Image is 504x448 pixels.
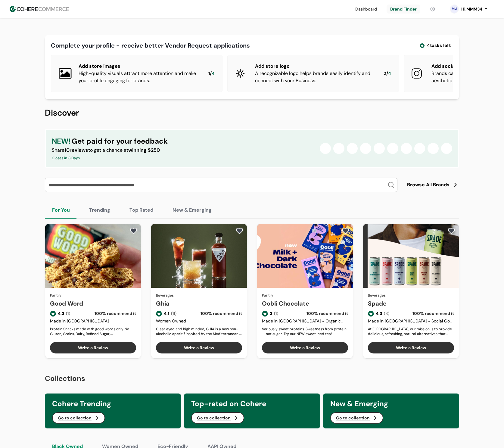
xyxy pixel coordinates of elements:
svg: 0 percent [450,5,459,14]
button: Write a Review [50,342,136,353]
button: add to favorite [446,226,456,235]
div: A recognizable logo helps brands easily identify and connect with your Business. [255,70,374,84]
button: New & Emerging [165,202,219,219]
span: NEW! [52,136,70,147]
span: 4 [212,70,215,77]
button: Write a Review [262,342,348,353]
h2: Collections [45,373,459,384]
span: 4 tasks left [427,42,451,49]
a: Ghia [156,299,242,308]
button: Top Rated [122,202,160,219]
span: Discover [45,107,79,118]
button: Write a Review [156,342,242,353]
span: Share [52,147,64,153]
button: Go to collection [52,412,105,424]
div: Closes in 18 Days [52,155,168,161]
a: Browse All Brands [407,181,459,188]
div: Hi, MMM34 [461,6,482,12]
button: add to favorite [129,226,138,235]
span: 2 [384,70,386,77]
span: Browse All Brands [407,181,450,188]
button: add to favorite [341,226,350,235]
button: Go to collection [191,412,244,424]
span: to get a chance at [88,147,128,153]
span: / [386,70,388,77]
span: 4 [388,70,391,77]
span: winning $250 [128,147,160,153]
button: Write a Review [368,342,454,353]
span: / [210,70,212,77]
button: Trending [82,202,117,219]
span: Get paid for your feedback [72,136,168,147]
button: Hi,MMM34 [461,6,488,12]
a: Spade [368,299,454,308]
span: 10 reviews [64,147,88,153]
img: Cohere Logo [10,6,69,12]
span: 1 [208,70,210,77]
div: Add store images [79,63,199,70]
button: add to favorite [235,226,244,235]
a: Good Word [50,299,136,308]
div: Add store logo [255,63,374,70]
button: Go to collection [330,412,383,424]
h3: New & Emerging [330,398,452,409]
div: High-quality visuals attract more attention and make your profile engaging for brands. [79,70,199,84]
div: Complete your profile - receive better Vendor Request applications [51,41,250,50]
h3: Top-rated on Cohere [191,398,313,409]
button: For You [45,202,77,219]
h3: Cohere Trending [52,398,174,409]
a: Oobli Chocolate [262,299,348,308]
